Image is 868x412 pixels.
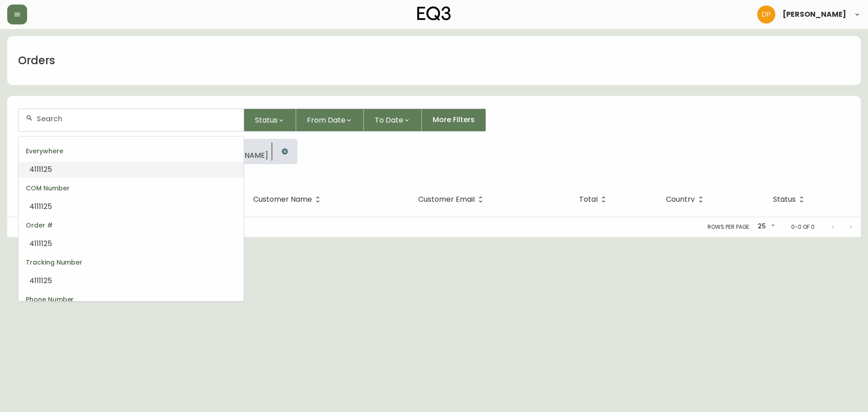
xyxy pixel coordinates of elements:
[579,195,609,204] span: Total
[773,195,807,204] span: Status
[29,238,52,249] span: 4111125
[29,164,52,175] span: 4111125
[773,197,796,202] span: Status
[19,177,244,199] div: COM Number
[255,114,278,126] span: Status
[422,109,486,132] button: More Filters
[666,197,695,202] span: Country
[754,219,777,234] div: 25
[253,195,324,204] span: Customer Name
[418,197,475,202] span: Customer Email
[666,195,707,204] span: Country
[708,223,750,231] p: Rows per page:
[19,289,244,310] div: Phone Number
[418,195,486,204] span: Customer Email
[757,5,775,24] img: b0154ba12ae69382d64d2f3159806b19
[19,140,244,162] div: Everywhere
[579,197,598,202] span: Total
[244,109,296,132] button: Status
[791,223,815,231] p: 0-0 of 0
[375,114,403,126] span: To Date
[253,197,312,202] span: Customer Name
[364,109,422,132] button: To Date
[296,109,364,132] button: From Date
[783,11,846,18] span: [PERSON_NAME]
[18,53,55,68] h1: Orders
[29,275,52,286] span: 4111125
[19,251,244,273] div: Tracking Number
[19,214,244,236] div: Order #
[417,6,451,21] img: logo
[433,115,475,125] span: More Filters
[29,201,52,212] span: 4111125
[307,114,345,126] span: From Date
[37,114,236,123] input: Search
